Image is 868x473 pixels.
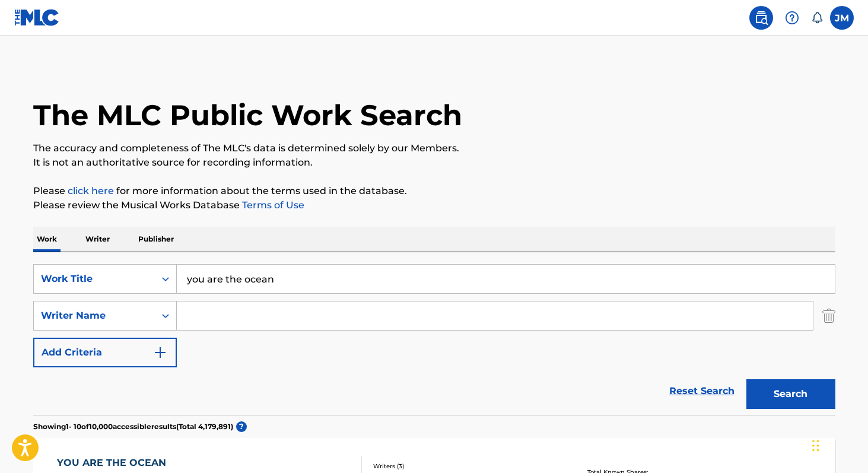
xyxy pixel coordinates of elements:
[822,301,835,331] img: Delete Criterion
[33,338,177,367] button: Add Criteria
[240,199,304,211] a: Terms of Use
[33,184,835,198] p: Please for more information about the terms used in the database.
[746,379,835,409] button: Search
[811,12,823,24] div: Notifications
[33,227,61,252] p: Work
[785,11,799,25] img: help
[835,301,868,397] iframe: Resource Center
[812,428,819,464] div: Drag
[68,185,114,196] a: click here
[33,155,835,170] p: It is not an authoritative source for recording information.
[41,272,148,286] div: Work Title
[663,378,740,404] a: Reset Search
[809,416,868,473] iframe: Chat Widget
[373,462,552,471] div: Writers ( 3 )
[33,264,835,415] form: Search Form
[153,345,167,360] img: 9d2ae6d4665cec9f34b9.svg
[33,198,835,212] p: Please review the Musical Works Database
[33,141,835,155] p: The accuracy and completeness of The MLC's data is determined solely by our Members.
[749,6,773,30] a: Public Search
[82,227,113,252] p: Writer
[754,11,768,25] img: search
[830,6,854,30] div: User Menu
[57,456,172,470] div: YOU ARE THE OCEAN
[780,6,804,30] div: Help
[41,309,148,323] div: Writer Name
[14,9,60,26] img: MLC Logo
[33,421,233,432] p: Showing 1 - 10 of 10,000 accessible results (Total 4,179,891 )
[135,227,177,252] p: Publisher
[236,421,247,432] span: ?
[33,97,462,133] h1: The MLC Public Work Search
